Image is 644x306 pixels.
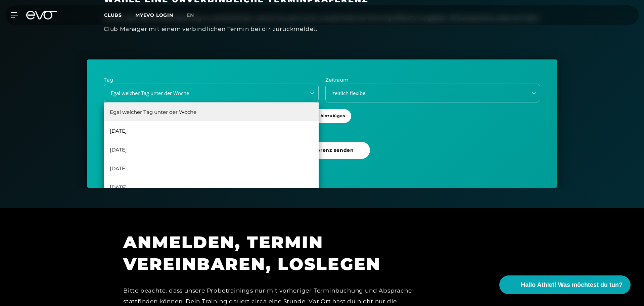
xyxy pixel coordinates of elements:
[104,121,319,140] div: [DATE]
[187,11,202,19] a: en
[325,76,540,84] p: Zeitraum
[499,275,631,294] button: Hallo Athlet! Was möchtest du tun?
[104,76,319,84] p: Tag
[271,142,372,171] a: Terminpräferenz senden
[187,12,194,18] span: en
[521,280,623,290] span: Hallo Athlet! Was möchtest du tun?
[104,140,319,159] div: [DATE]
[123,231,425,275] h1: ANMELDEN, TERMIN VEREINBAREN, LOSLEGEN
[296,113,346,119] span: + Präferenz hinzufügen
[104,12,135,18] a: Clubs
[104,178,319,196] div: [DATE]
[104,102,319,121] div: Egal welcher Tag unter der Woche
[326,89,523,97] div: zeitlich flexibel
[104,159,319,178] div: [DATE]
[104,12,122,18] span: Clubs
[105,89,301,97] div: Egal welcher Tag unter der Woche
[135,12,173,18] a: MYEVO LOGIN
[290,109,354,135] a: +Präferenz hinzufügen
[287,147,354,154] span: Terminpräferenz senden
